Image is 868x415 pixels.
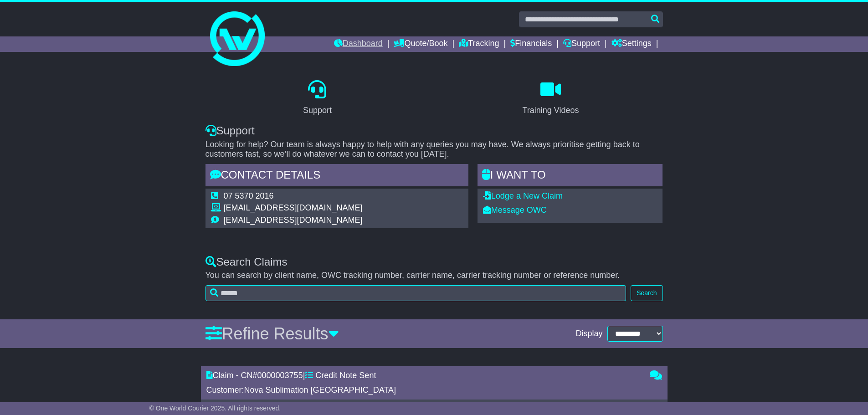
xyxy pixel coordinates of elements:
[205,324,339,343] a: Refine Results
[205,140,663,159] p: Looking for help? Our team is always happy to help with any queries you may have. We always prior...
[315,371,376,380] span: Credit Note Sent
[510,36,552,52] a: Financials
[224,203,363,215] td: [EMAIL_ADDRESS][DOMAIN_NAME]
[257,371,303,380] span: 0000003755
[224,191,363,204] td: 07 5370 2016
[206,371,641,381] div: Claim - CN# |
[394,36,447,52] a: Quote/Book
[516,77,585,120] a: Training Videos
[205,124,663,138] div: Support
[244,385,396,395] span: Nova Sublimation [GEOGRAPHIC_DATA]
[631,285,663,301] button: Search
[205,164,468,189] div: Contact Details
[297,77,338,120] a: Support
[303,104,332,117] div: Support
[483,191,563,200] a: Lodge a New Claim
[611,36,652,52] a: Settings
[575,329,602,339] span: Display
[483,205,547,215] a: Message OWC
[224,215,363,225] td: [EMAIL_ADDRESS][DOMAIN_NAME]
[563,36,600,52] a: Support
[334,36,383,52] a: Dashboard
[522,104,579,117] div: Training Videos
[478,164,663,189] div: I WANT to
[149,405,281,412] span: © One World Courier 2025. All rights reserved.
[206,385,641,395] div: Customer:
[205,256,663,269] div: Search Claims
[459,36,499,52] a: Tracking
[205,271,663,281] p: You can search by client name, OWC tracking number, carrier name, carrier tracking number or refe...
